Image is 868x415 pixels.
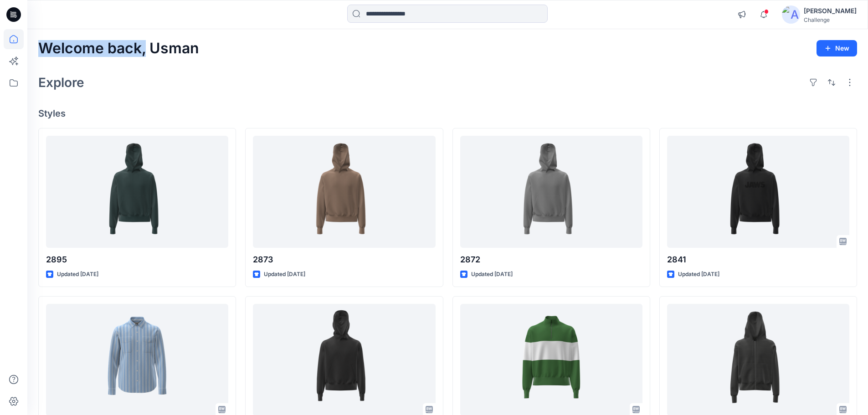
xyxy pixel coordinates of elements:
[667,253,849,266] p: 2841
[817,40,857,56] button: New
[253,253,435,266] p: 2873
[804,5,857,16] div: [PERSON_NAME]
[678,270,719,279] p: Updated [DATE]
[38,40,199,57] h2: Welcome back, Usman
[38,75,84,90] h2: Explore
[46,136,228,248] a: 2895
[264,270,305,279] p: Updated [DATE]
[57,270,98,279] p: Updated [DATE]
[253,136,435,248] a: 2873
[667,136,849,248] a: 2841
[46,253,228,266] p: 2895
[471,270,513,279] p: Updated [DATE]
[38,108,857,119] h4: Styles
[782,5,800,24] img: avatar
[804,16,857,23] div: Challenge
[460,253,642,266] p: 2872
[460,136,642,248] a: 2872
